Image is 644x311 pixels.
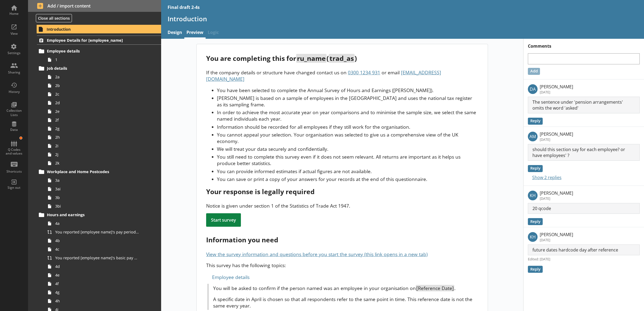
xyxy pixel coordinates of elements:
[55,264,139,269] span: 4d
[528,165,543,172] button: Reply
[47,38,137,43] span: Employee Details for [employee_name]
[55,178,139,183] span: 3a
[55,100,139,105] span: 2d
[184,27,206,39] a: Preview
[528,218,543,225] button: Reply
[206,262,478,268] p: This survey has the following topics:
[45,297,161,305] a: 4h
[5,109,23,117] div: Collection Lists
[5,148,23,156] div: Q Codes and values
[206,69,441,82] span: [EMAIL_ADDRESS][DOMAIN_NAME]
[45,176,161,185] a: 3a
[55,109,139,114] span: 2e
[36,14,72,22] button: Close all sections
[296,54,327,63] span: ru_name
[528,266,543,273] button: Reply
[206,187,478,196] div: Your response is legally required
[55,290,139,295] span: 4g
[540,84,573,90] p: [PERSON_NAME]
[217,109,478,122] li: In order to achieve the most accurate year on year comparisons and to minimise the sample size, w...
[217,131,478,144] li: You cannot appeal your selection. Your organisation was selected to give us a comprehensive view ...
[5,32,23,36] div: View
[528,203,640,214] p: 20 qcode
[206,251,428,257] a: View the survey information and questions before you start the survey (this link opens in a new tab)
[45,90,161,99] a: 2c
[45,73,161,81] a: 2a
[528,97,640,113] p: The sentence under 'pension arrangements' omits the word 'asked'
[528,84,538,94] p: DA
[217,146,478,152] li: We will treat your data securely and confidentially.
[5,70,23,75] div: Sharing
[206,27,221,39] span: Logic
[45,124,161,133] a: 2g
[217,168,478,174] li: You can provide informed estimates if actual figures are not available.
[217,87,478,93] li: You have been selected to complete the Annual Survey of Hours and Earnings ([PERSON_NAME]).
[55,92,139,97] span: 2c
[524,39,644,49] h1: Comments
[39,47,161,64] li: Employee details1
[39,167,161,211] li: Workplace and Home Postcodes3a3ai3b3bi
[540,232,573,237] p: [PERSON_NAME]
[416,285,454,291] span: [Reference Date]
[55,135,139,140] span: 2h
[47,169,137,174] span: Workplace and Home Postcodes
[528,244,640,255] p: future dates hardcode day after reference
[540,90,573,95] p: [DATE]
[55,152,139,157] span: 2j
[217,95,478,108] li: [PERSON_NAME] is based on a sample of employees in the [GEOGRAPHIC_DATA] and uses the national ta...
[213,285,478,291] p: You will be asked to confirm if the person named was an employee in your organisation on .
[528,257,640,261] p: Edited: [DATE]
[37,25,161,33] a: Introduction
[5,186,23,190] div: Sign out
[55,195,139,200] span: 3b
[55,160,139,166] span: 2k
[528,232,538,242] p: KH
[206,202,478,209] div: Notice is given under section 1 of the Statistics of Trade Act 1947.
[45,254,161,262] a: You reported [employee name]'s basic pay earned for work carried out in the pay period that inclu...
[45,142,161,150] a: 2i
[45,288,161,297] a: 4g
[540,131,573,137] p: [PERSON_NAME]
[45,185,161,193] a: 3ai
[206,235,478,244] div: Information you need
[45,150,161,159] a: 2j
[47,27,137,32] span: Introduction
[55,255,139,260] span: You reported [employee name]'s basic pay earned for work carried out in the pay period that inclu...
[45,202,161,211] a: 3bi
[47,66,137,71] span: Job details
[528,118,543,125] button: Reply
[45,159,161,167] a: 2k
[217,176,478,182] li: You can save or print a copy of your answers for your records at the end of this questionnaire.
[45,245,161,254] a: 4c
[45,236,161,245] a: 4b
[528,132,538,141] p: AM
[45,55,161,64] a: 1
[5,12,23,16] div: Home
[55,298,139,303] span: 4h
[329,54,355,63] span: trad_as
[55,247,139,252] span: 4c
[55,281,139,286] span: 4f
[45,116,161,124] a: 2f
[55,272,139,278] span: 4e
[5,51,23,55] div: Settings
[206,54,478,63] div: You are completing this for ( )
[37,36,161,45] a: Employee Details for [employee_name]
[45,133,161,142] a: 2h
[540,196,573,201] p: [DATE]
[37,47,161,55] a: Employee details
[5,169,23,174] div: Shortcuts
[206,273,478,281] div: Employee details
[45,219,161,228] a: 4a
[5,128,23,132] div: Data
[45,81,161,90] a: 2b
[45,271,161,279] a: 4e
[37,64,161,73] a: Job details
[213,296,478,309] p: A specific date in April is chosen so that all respondents refer to the same point in time. This ...
[206,213,241,227] div: Start survey
[37,3,152,9] span: Add / import content
[55,117,139,123] span: 2f
[45,193,161,202] a: 3b
[55,204,139,209] span: 3bi
[55,74,139,79] span: 2a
